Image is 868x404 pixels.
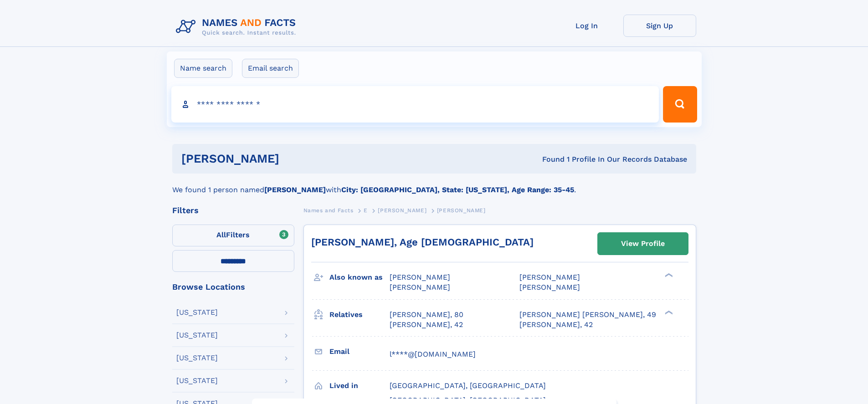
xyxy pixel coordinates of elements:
span: [PERSON_NAME] [390,273,450,281]
div: Found 1 Profile In Our Records Database [411,154,687,164]
span: [PERSON_NAME] [390,283,450,291]
h3: Relatives [329,307,390,322]
a: [PERSON_NAME], Age [DEMOGRAPHIC_DATA] [311,236,534,248]
button: Search Button [663,86,697,123]
a: [PERSON_NAME], 80 [390,310,463,320]
span: [GEOGRAPHIC_DATA], [GEOGRAPHIC_DATA] [390,381,546,390]
div: Filters [172,206,294,215]
a: [PERSON_NAME] [378,205,426,216]
img: Logo Names and Facts [172,15,303,39]
div: We found 1 person named with . [172,174,696,195]
div: [US_STATE] [176,354,218,362]
label: Filters [172,225,294,246]
h3: Lived in [329,378,390,394]
h3: Email [329,344,390,359]
label: Email search [242,59,299,78]
b: [PERSON_NAME] [264,185,326,194]
div: [US_STATE] [176,377,218,384]
div: ❯ [663,309,673,315]
a: [PERSON_NAME] [PERSON_NAME], 49 [519,310,656,320]
h1: [PERSON_NAME] [181,153,411,164]
span: [PERSON_NAME] [519,273,580,281]
a: Sign Up [623,15,696,37]
a: [PERSON_NAME], 42 [519,320,593,330]
span: All [216,230,226,239]
h3: Also known as [329,270,390,285]
div: Browse Locations [172,283,294,291]
a: E [364,205,368,216]
a: [PERSON_NAME], 42 [390,320,463,330]
div: [US_STATE] [176,309,218,316]
span: [PERSON_NAME] [519,283,580,291]
b: City: [GEOGRAPHIC_DATA], State: [US_STATE], Age Range: 35-45 [341,185,574,194]
div: ❯ [663,272,673,278]
a: Log In [550,15,623,37]
input: search input [171,86,659,123]
div: View Profile [621,233,665,254]
a: Names and Facts [303,205,354,216]
label: Name search [174,59,232,78]
a: View Profile [598,233,688,255]
span: [PERSON_NAME] [378,207,426,214]
div: [US_STATE] [176,332,218,339]
span: E [364,207,368,214]
span: [PERSON_NAME] [437,207,486,214]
